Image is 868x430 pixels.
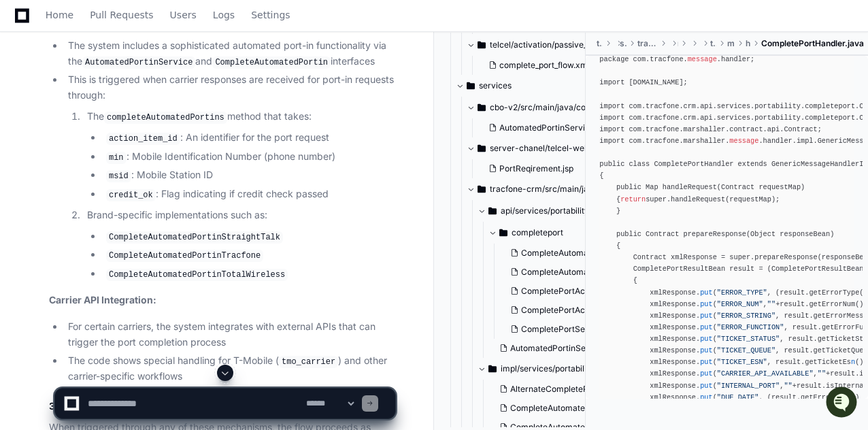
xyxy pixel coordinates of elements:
[521,267,675,278] span: CompleteAutomatedPortinAbstract.java
[42,182,153,193] span: Tejeshwer [PERSON_NAME]
[102,149,395,165] li: : Mobile Identification Number (phone number)
[490,143,597,154] span: server-chanel/telcel-web/src/main/webapp/WEB-INF/chanel/pages/port_in
[521,248,642,259] span: CompleteAutomatedPortin.java
[700,335,712,343] span: put
[456,75,586,97] button: services
[467,34,597,56] button: telcel/activation/passive_activation
[14,101,38,125] img: 1756235613930-3d25f9e4-fa56-45dd-b3ad-e072dfbd1548
[82,56,195,69] code: AutomatedPortinService
[521,305,658,316] span: CompletePortActionStTalkPPE.java
[483,56,590,75] button: complete_port_flow.xml
[483,118,600,137] button: AutomatedPortinServiceImpl.java
[83,109,395,203] li: The method that takes:
[620,38,626,49] span: services
[637,38,658,49] span: tracfone-services
[211,145,248,161] button: See all
[83,208,395,282] li: Brand-specific implementations such as:
[156,218,161,229] span: •
[851,358,855,366] span: n
[700,358,712,366] span: put
[170,11,197,19] span: Users
[505,263,622,282] button: CompleteAutomatedPortinAbstract.java
[14,148,91,159] div: Past conversations
[467,137,597,159] button: server-chanel/telcel-web/src/main/webapp/WEB-INF/chanel/pages/port_in
[106,231,283,244] code: CompleteAutomatedPortinStraightTalk
[761,38,864,49] span: CompletePortHandler.java
[231,105,248,121] button: Start new chat
[163,218,191,229] span: [DATE]
[499,122,629,133] span: AutomatedPortinServiceImpl.java
[620,195,646,203] span: return
[700,346,712,354] span: put
[483,159,589,178] button: PortReqirement.jsp
[467,78,475,94] svg: Directory
[746,38,750,49] span: handler
[488,203,497,219] svg: Directory
[467,97,597,118] button: cbo-v2/src/main/java/com/tracfone/csr/service
[64,319,395,350] li: For certain carriers, the system integrates with external APIs that can trigger the port completi...
[678,38,678,49] span: main
[102,130,395,146] li: : An identifier for the port request
[49,294,156,305] strong: Carrier API Integration:
[512,227,563,238] span: completeport
[14,169,35,191] img: Tejeshwer Degala
[479,80,512,91] span: services
[14,13,41,40] img: PlayerZero
[106,133,180,145] code: action_item_id
[106,189,156,201] code: credit_ok
[767,300,775,308] span: ""
[96,248,165,259] a: Powered byPylon
[163,182,191,193] span: [DATE]
[64,72,395,282] li: This is triggered when carrier responses are received for port-in requests through:
[490,184,597,195] span: tracfone-crm/src/main/java/com/tracfone/crm
[102,167,395,184] li: : Mobile Station ID
[717,346,775,354] span: "TICKET_QUEUE"
[717,335,780,343] span: "TICKET_STATUS"
[501,205,589,216] span: api/services/portability
[478,140,486,156] svg: Directory
[494,339,611,358] button: AutomatedPortinService.java
[700,323,712,331] span: put
[106,152,127,164] code: min
[478,358,608,380] button: impl/services/portability/completeport
[710,38,716,49] span: tracfone
[499,163,573,174] span: PortReqirement.jsp
[104,112,227,124] code: completeAutomatedPortins
[717,312,775,320] span: "ERROR_STRING"
[597,38,603,49] span: tracfone
[42,218,153,229] span: Tejeshwer [PERSON_NAME]
[212,56,331,69] code: CompleteAutomatedPortin
[727,38,735,49] span: message
[505,320,622,339] button: CompletePortService.java
[156,182,161,193] span: •
[478,200,608,222] button: api/services/portability
[717,288,767,297] span: "ERROR_TYPE"
[29,101,53,125] img: 7521149027303_d2c55a7ec3fe4098c2f6_72.png
[505,282,622,301] button: CompletePortAction.java
[61,114,212,125] div: We're offline, but we'll be back soon!
[505,244,622,263] button: CompleteAutomatedPortin.java
[488,222,619,244] button: completeport
[717,358,767,366] span: "TICKET_ESN"
[478,181,486,197] svg: Directory
[729,137,758,145] span: message
[510,343,624,354] span: AutomatedPortinService.java
[488,361,497,377] svg: Directory
[521,286,618,297] span: CompletePortAction.java
[490,102,597,113] span: cbo-v2/src/main/java/com/tracfone/csr/service
[102,186,395,203] li: : Flag indicating if credit check passed
[688,55,717,63] span: message
[478,99,486,116] svg: Directory
[499,225,507,241] svg: Directory
[490,39,597,50] span: telcel/activation/passive_activation
[700,312,712,320] span: put
[213,11,235,19] span: Logs
[14,205,35,227] img: Tejeshwer Degala
[106,250,263,262] code: CompleteAutomatedPortinTracfone
[824,385,861,422] iframe: Open customer support
[700,300,712,308] span: put
[46,11,73,19] span: Home
[501,363,608,374] span: impl/services/portability/completeport
[499,60,590,71] span: complete_port_flow.xml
